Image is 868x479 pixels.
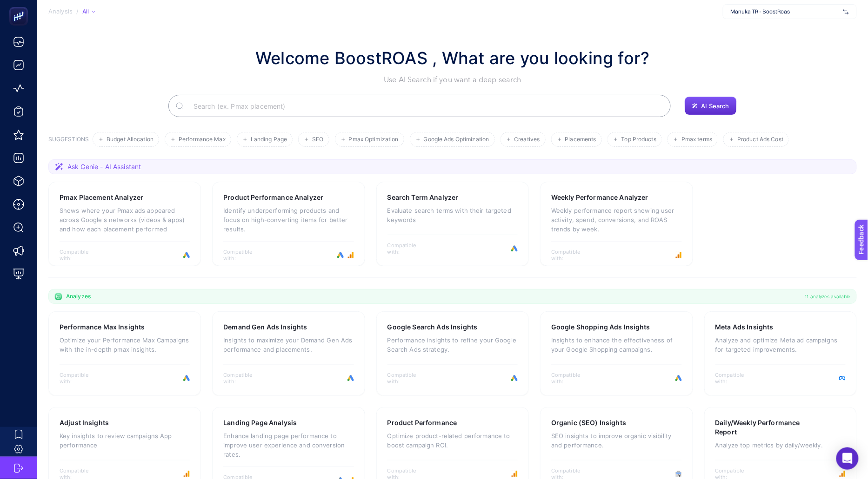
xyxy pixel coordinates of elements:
[82,8,95,15] div: All
[223,206,354,234] p: Identify underperforming products and focus on high-converting items for better results.
[60,431,190,450] p: Key insights to review campaigns App performance
[731,8,840,15] span: Manuka TR - BoostRoas
[387,431,518,450] p: Optimize product-related performance to boost campaign ROI.
[387,372,429,385] span: Compatible with:
[715,440,846,450] p: Analyze top metrics by daily/weekly.
[376,311,529,396] a: Google Search Ads InsightsPerformance insights to refine your Google Search Ads strategy.Compatib...
[715,418,816,437] h3: Daily/Weekly Performance Report
[551,206,681,234] p: Weekly performance report showing user activity, spend, conversions, and ROAS trends by week.
[76,7,79,15] span: /
[60,418,109,427] h3: Adjust Insights
[387,206,518,224] p: Evaluate search terms with their targeted keywords
[223,193,323,202] h3: Product Performance Analyzer
[212,311,365,396] a: Demand Gen Ads InsightsInsights to maximize your Demand Gen Ads performance and placements.Compat...
[48,136,89,147] h3: SUGGESTIONS
[60,206,190,234] p: Shows where your Pmax ads appeared across Google's networks (videos & apps) and how each placemen...
[186,93,663,119] input: Search
[60,335,190,354] p: Optimize your Performance Max Campaigns with the in-depth pmax insights.
[551,335,681,354] p: Insights to enhance the effectiveness of your Google Shopping campaigns.
[251,136,287,143] span: Landing Page
[60,193,143,202] h3: Pmax Placement Analyzer
[621,136,656,143] span: Top Products
[349,136,399,143] span: Pmax Optimization
[48,182,201,266] a: Pmax Placement AnalyzerShows where your Pmax ads appeared across Google's networks (videos & apps...
[387,322,478,332] h3: Google Search Ads Insights
[540,311,693,396] a: Google Shopping Ads InsightsInsights to enhance the effectiveness of your Google Shopping campaig...
[179,136,226,143] span: Performance Max
[551,372,593,385] span: Compatible with:
[704,311,857,396] a: Meta Ads InsightsAnalyze and optimize Meta ad campaigns for targeted improvements.Compatible with:
[387,418,457,427] h3: Product Performance
[805,293,851,300] span: 11 analyzes available
[715,335,846,354] p: Analyze and optimize Meta ad campaigns for targeted improvements.
[66,293,91,300] span: Analyzes
[540,182,693,266] a: Weekly Performance AnalyzerWeekly performance report showing user activity, spend, conversions, a...
[701,102,729,110] span: AI Search
[836,447,859,470] div: Open Intercom Messenger
[551,193,648,202] h3: Weekly Performance Analyzer
[715,372,757,385] span: Compatible with:
[565,136,596,143] span: Placements
[255,74,650,85] p: Use AI Search if you want a deep search
[551,322,650,332] h3: Google Shopping Ads Insights
[376,182,529,266] a: Search Term AnalyzerEvaluate search terms with their targeted keywordsCompatible with:
[223,335,354,354] p: Insights to maximize your Demand Gen Ads performance and placements.
[107,136,154,143] span: Budget Allocation
[223,372,265,385] span: Compatible with:
[681,136,712,143] span: Pmax terms
[685,97,737,115] button: AI Search
[223,431,354,459] p: Enhance landing page performance to improve user experience and conversion rates.
[223,249,265,262] span: Compatible with:
[67,162,141,171] span: Ask Genie - AI Assistant
[424,136,489,143] span: Google Ads Optimization
[60,322,145,332] h3: Performance Max Insights
[223,418,297,427] h3: Landing Page Analysis
[387,193,459,202] h3: Search Term Analyzer
[551,431,681,450] p: SEO insights to improve organic visibility and performance.
[551,249,593,262] span: Compatible with:
[60,249,101,262] span: Compatible with:
[514,136,540,143] span: Creatives
[223,322,307,332] h3: Demand Gen Ads Insights
[60,372,101,385] span: Compatible with:
[843,7,849,16] img: svg%3e
[387,242,429,255] span: Compatible with:
[387,335,518,354] p: Performance insights to refine your Google Search Ads strategy.
[715,322,774,332] h3: Meta Ads Insights
[255,46,650,71] h1: Welcome BoostROAS , What are you looking for?
[48,311,201,396] a: Performance Max InsightsOptimize your Performance Max Campaigns with the in-depth pmax insights.C...
[48,8,73,15] span: Analysis
[551,418,626,427] h3: Organic (SEO) Insights
[737,136,783,143] span: Product Ads Cost
[312,136,323,143] span: SEO
[212,182,365,266] a: Product Performance AnalyzerIdentify underperforming products and focus on high-converting items ...
[6,3,35,10] span: Feedback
